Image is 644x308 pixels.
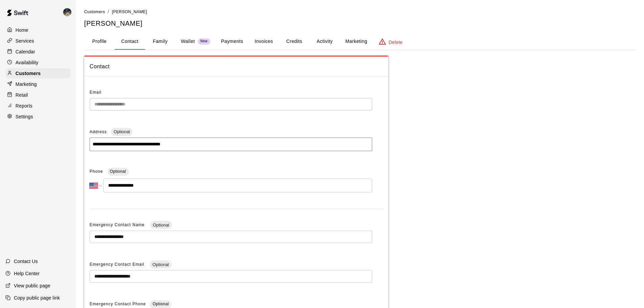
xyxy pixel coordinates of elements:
[181,38,195,45] p: Wallet
[16,102,32,109] p: Reports
[198,39,210,44] span: New
[248,33,279,50] button: Invoices
[84,9,105,14] span: Customers
[16,92,28,98] p: Retail
[279,33,309,50] button: Credits
[115,33,145,50] button: Contact
[14,294,60,301] p: Copy public page link
[16,48,35,55] p: Calendar
[5,79,71,89] a: Marketing
[90,62,383,71] span: Contact
[84,33,636,50] div: basic tabs example
[14,258,38,265] p: Contact Us
[5,101,71,111] a: Reports
[5,90,71,100] a: Retail
[16,59,39,66] p: Availability
[110,169,126,174] span: Optional
[16,113,33,120] p: Settings
[150,262,171,267] span: Optional
[90,129,107,134] span: Address
[216,33,248,50] button: Payments
[389,39,403,46] p: Delete
[150,222,172,228] span: Optional
[90,166,103,177] span: Phone
[84,33,115,50] button: Profile
[16,38,34,44] p: Services
[84,9,105,14] a: Customers
[90,90,101,95] span: Email
[16,81,37,88] p: Marketing
[5,68,71,78] a: Customers
[62,5,76,19] div: Nolan Gilbert
[90,262,146,267] span: Emergency Contact Email
[16,27,28,33] p: Home
[112,9,147,14] span: [PERSON_NAME]
[14,270,40,277] p: Help Center
[5,112,71,122] a: Settings
[5,57,71,68] a: Availability
[63,8,71,16] img: Nolan Gilbert
[108,8,109,15] li: /
[111,129,133,134] span: Optional
[84,8,636,16] nav: breadcrumb
[14,282,50,289] p: View public page
[5,25,71,35] a: Home
[145,33,175,50] button: Family
[16,70,41,77] p: Customers
[90,222,146,227] span: Emergency Contact Name
[152,302,169,306] span: Optional
[5,36,71,46] a: Services
[340,33,373,50] button: Marketing
[309,33,340,50] button: Activity
[90,98,372,111] div: The email of an existing customer can only be changed by the customer themselves at https://book....
[5,47,71,57] a: Calendar
[84,19,636,28] h5: [PERSON_NAME]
